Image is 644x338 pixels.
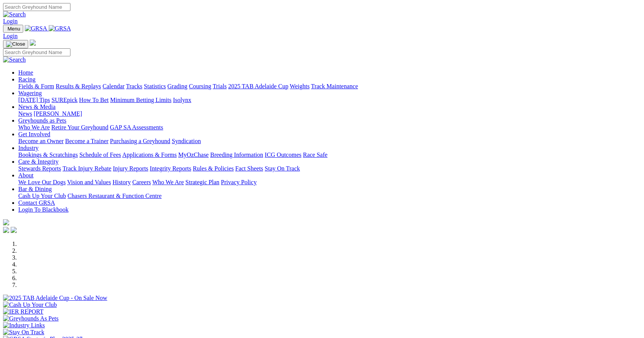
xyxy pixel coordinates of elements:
[126,83,142,89] a: Tracks
[11,227,17,233] img: twitter.svg
[189,83,211,89] a: Coursing
[3,56,26,63] img: Search
[3,301,57,308] img: Cash Up Your Club
[18,69,33,76] a: Home
[18,179,641,186] div: About
[6,41,25,47] img: Close
[290,83,310,89] a: Weights
[3,227,9,233] img: facebook.svg
[18,104,56,110] a: News & Media
[51,124,109,131] a: Retire Your Greyhound
[18,193,66,199] a: Cash Up Your Club
[3,329,44,336] img: Stay On Track
[3,25,23,33] button: Toggle navigation
[18,186,52,192] a: Bar & Dining
[178,151,209,158] a: MyOzChase
[3,219,9,225] img: logo-grsa-white.png
[3,33,18,39] a: Login
[18,179,66,185] a: We Love Our Dogs
[185,179,219,185] a: Strategic Plan
[110,138,170,144] a: Purchasing a Greyhound
[172,138,201,144] a: Syndication
[110,124,163,131] a: GAP SA Assessments
[18,110,641,117] div: News & Media
[18,124,641,131] div: Greyhounds as Pets
[18,90,42,96] a: Wagering
[18,172,34,179] a: About
[168,83,187,89] a: Grading
[79,151,121,158] a: Schedule of Fees
[150,165,191,172] a: Integrity Reports
[303,151,327,158] a: Race Safe
[132,179,151,185] a: Careers
[18,151,78,158] a: Bookings & Scratchings
[18,158,59,165] a: Care & Integrity
[18,138,64,144] a: Become an Owner
[18,165,61,172] a: Stewards Reports
[210,151,263,158] a: Breeding Information
[110,97,171,103] a: Minimum Betting Limits
[49,25,71,32] img: GRSA
[18,117,66,124] a: Greyhounds as Pets
[221,179,257,185] a: Privacy Policy
[122,151,177,158] a: Applications & Forms
[18,165,641,172] div: Care & Integrity
[265,151,301,158] a: ICG Outcomes
[173,97,191,103] a: Isolynx
[144,83,166,89] a: Statistics
[67,193,161,199] a: Chasers Restaurant & Function Centre
[34,110,82,117] a: [PERSON_NAME]
[18,199,55,206] a: Contact GRSA
[265,165,300,172] a: Stay On Track
[18,76,35,83] a: Racing
[3,3,70,11] input: Search
[3,295,107,301] img: 2025 TAB Adelaide Cup - On Sale Now
[193,165,234,172] a: Rules & Policies
[3,11,26,18] img: Search
[62,165,111,172] a: Track Injury Rebate
[51,97,77,103] a: SUREpick
[56,83,101,89] a: Results & Replays
[3,48,70,56] input: Search
[25,25,47,32] img: GRSA
[30,40,36,46] img: logo-grsa-white.png
[8,26,20,32] span: Menu
[18,97,50,103] a: [DATE] Tips
[102,83,125,89] a: Calendar
[152,179,184,185] a: Who We Are
[18,138,641,145] div: Get Involved
[18,151,641,158] div: Industry
[18,83,641,90] div: Racing
[18,97,641,104] div: Wagering
[213,83,227,89] a: Trials
[18,131,50,137] a: Get Involved
[235,165,263,172] a: Fact Sheets
[79,97,109,103] a: How To Bet
[18,193,641,199] div: Bar & Dining
[65,138,109,144] a: Become a Trainer
[67,179,111,185] a: Vision and Values
[18,124,50,131] a: Who We Are
[228,83,288,89] a: 2025 TAB Adelaide Cup
[18,145,38,151] a: Industry
[311,83,358,89] a: Track Maintenance
[18,110,32,117] a: News
[112,179,131,185] a: History
[18,206,69,213] a: Login To Blackbook
[113,165,148,172] a: Injury Reports
[3,322,45,329] img: Industry Links
[18,83,54,89] a: Fields & Form
[3,315,59,322] img: Greyhounds As Pets
[3,308,43,315] img: IER REPORT
[3,18,18,24] a: Login
[3,40,28,48] button: Toggle navigation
